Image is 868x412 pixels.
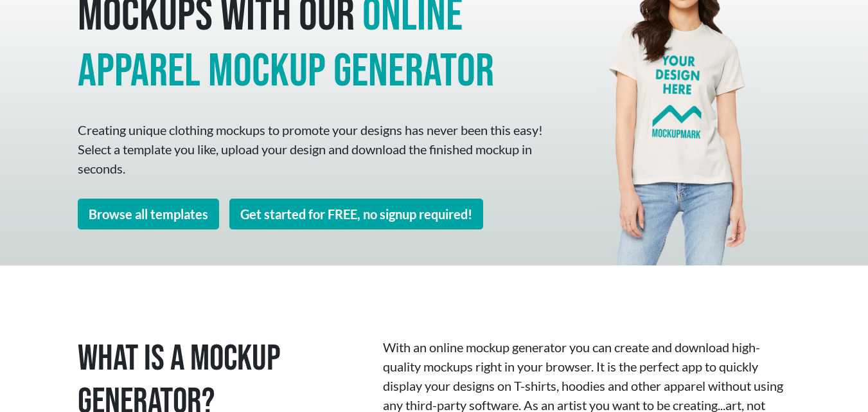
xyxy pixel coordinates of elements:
p: Creating unique clothing mockups to promote your designs has never been this easy! Select a templ... [78,120,547,178]
a: Get started for FREE, no signup required! [229,199,483,229]
a: Browse all templates [78,199,219,229]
